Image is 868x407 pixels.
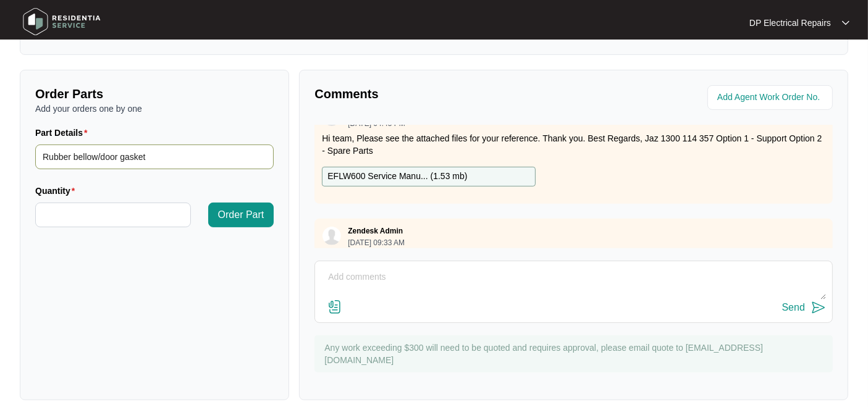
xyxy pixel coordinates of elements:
[327,300,342,314] img: file-attachment-doc.svg
[348,120,405,127] p: [DATE] 04:45 PM
[749,17,831,29] p: DP Electrical Repairs
[314,85,565,103] p: Comments
[35,145,274,169] input: Part Details
[811,300,826,315] img: send-icon.svg
[717,90,825,105] input: Add Agent Work Order No.
[348,239,405,246] p: [DATE] 09:33 AM
[324,342,827,366] p: Any work exceeding $300 will need to be quoted and requires approval, please email quote to [EMAI...
[35,85,274,103] p: Order Parts
[35,185,80,197] label: Quantity
[218,208,264,222] span: Order Part
[322,132,825,157] p: Hi team, Please see the attached files for your reference. Thank you. Best Regards, Jaz 1300 114 ...
[842,20,849,26] img: dropdown arrow
[782,302,805,313] div: Send
[35,103,274,115] p: Add your orders one by one
[36,203,190,227] input: Quantity
[19,3,105,40] img: residentia service logo
[208,203,274,227] button: Order Part
[348,226,403,236] p: Zendesk Admin
[35,127,93,139] label: Part Details
[322,227,341,245] img: user.svg
[782,300,826,316] button: Send
[327,170,467,183] p: EFLW600 Service Manu... ( 1.53 mb )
